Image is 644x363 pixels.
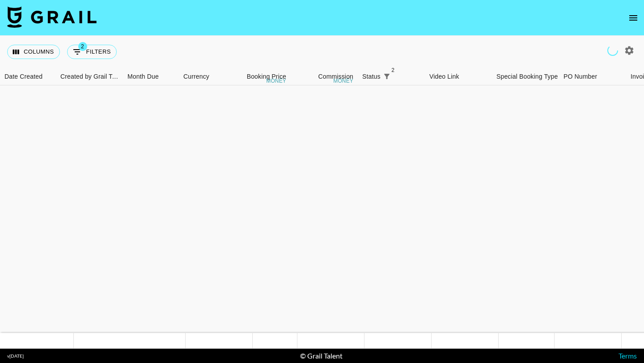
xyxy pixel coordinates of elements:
[559,68,626,85] div: PO Number
[127,68,159,85] div: Month Due
[300,351,343,360] div: © Grail Talent
[429,68,459,85] div: Video Link
[7,45,60,59] button: Select columns
[333,78,353,84] div: money
[123,68,179,85] div: Month Due
[606,44,619,57] span: Refreshing talent, clients, campaigns...
[60,68,121,85] div: Created by Grail Team
[318,68,353,85] div: Commission
[624,9,642,27] button: open drawer
[393,70,406,83] button: Sort
[247,68,286,85] div: Booking Price
[7,6,97,28] img: Grail Talent
[381,70,393,83] div: 2 active filters
[425,68,492,85] div: Video Link
[266,78,286,84] div: money
[492,68,559,85] div: Special Booking Type
[7,353,24,359] div: v [DATE]
[381,70,393,83] button: Show filters
[619,351,637,360] a: Terms
[183,68,209,85] div: Currency
[362,68,381,85] div: Status
[179,68,224,85] div: Currency
[358,68,425,85] div: Status
[496,68,558,85] div: Special Booking Type
[67,45,117,59] button: Show filters
[389,66,398,75] span: 2
[563,68,597,85] div: PO Number
[78,42,87,51] span: 2
[4,68,42,85] div: Date Created
[56,68,123,85] div: Created by Grail Team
